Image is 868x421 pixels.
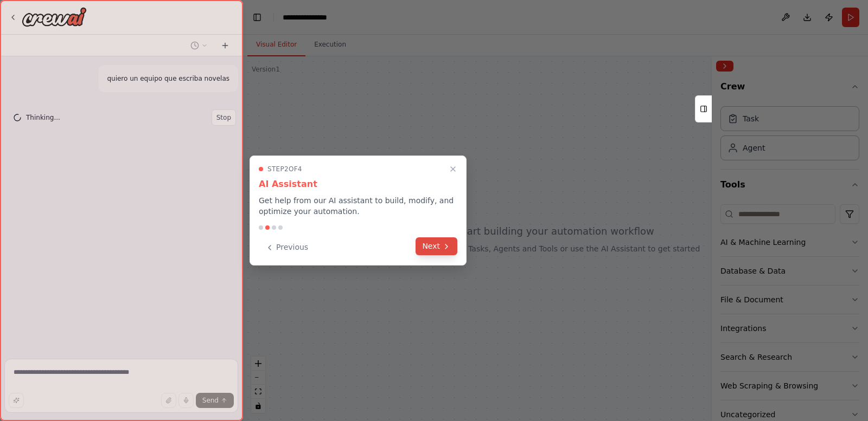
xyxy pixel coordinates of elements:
button: Next [416,237,457,255]
span: Step 2 of 4 [267,165,302,173]
button: Close walkthrough [446,163,459,176]
button: Hide left sidebar [250,10,265,25]
p: Get help from our AI assistant to build, modify, and optimize your automation. [259,195,457,217]
h3: AI Assistant [259,178,457,191]
button: Previous [259,238,315,256]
